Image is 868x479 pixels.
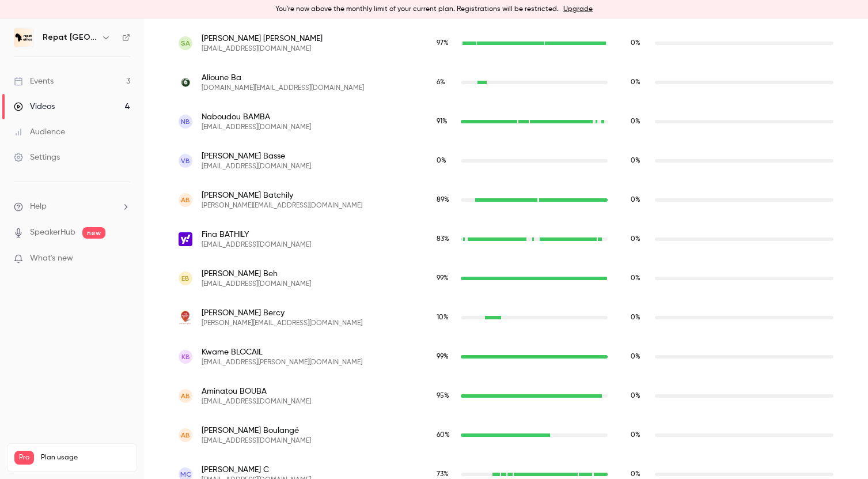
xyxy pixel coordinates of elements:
span: 0 % [631,353,640,360]
span: Replay watch time [631,38,649,48]
span: [EMAIL_ADDRESS][DOMAIN_NAME] [202,397,311,406]
span: 0 % [437,157,446,164]
span: Aminatou BOUBA [202,386,311,397]
div: Events [14,76,54,87]
span: Live watch time [437,116,455,127]
span: Replay watch time [631,77,649,88]
iframe: Noticeable Trigger [116,254,130,264]
div: blocail.frantz@hotmail.com [167,337,845,376]
span: Live watch time [437,195,455,205]
span: 0 % [631,275,640,282]
img: airzoon.com [179,311,192,325]
span: 0 % [631,79,640,86]
div: aurelie.sanchez04@gmail.com [167,24,845,63]
span: Live watch time [437,430,455,440]
span: Fina BATHILY [202,229,311,240]
div: steve@airzoon.com [167,298,845,337]
span: Live watch time [437,312,455,323]
span: NB [181,116,190,127]
span: 0 % [631,157,640,164]
span: EB [181,273,189,284]
span: Replay watch time [631,352,649,362]
span: AB [181,195,190,205]
span: 73 % [437,471,449,478]
span: 0 % [631,197,640,203]
span: Pro [14,451,34,465]
span: Live watch time [437,77,455,88]
span: [PERSON_NAME] Bercy [202,307,362,319]
span: Replay watch time [631,430,649,440]
span: Replay watch time [631,312,649,323]
span: 95 % [437,393,449,399]
span: [EMAIL_ADDRESS][DOMAIN_NAME] [202,280,311,289]
span: Naboudou BAMBA [202,111,311,123]
span: Help [30,201,47,213]
span: Replay watch time [631,156,649,166]
span: [PERSON_NAME] Beh [202,268,311,280]
span: 0 % [631,314,640,321]
div: bamba87@hotmail.fr [167,102,845,141]
span: VB [181,156,190,166]
span: Kwame BLOCAIL [202,346,362,358]
img: yahoo.fr [179,232,192,246]
img: Repat Africa [14,28,33,47]
span: [PERSON_NAME][EMAIL_ADDRESS][DOMAIN_NAME] [202,201,362,210]
a: Upgrade [563,5,593,14]
span: Alioune Ba [202,72,364,84]
span: 0 % [631,432,640,439]
span: 89 % [437,197,449,203]
span: Live watch time [437,273,455,284]
span: Replay watch time [631,273,649,284]
span: [PERSON_NAME][EMAIL_ADDRESS][DOMAIN_NAME] [202,319,362,328]
div: fina_bathily@yahoo.fr [167,220,845,259]
span: Live watch time [437,38,455,48]
span: 0 % [631,236,640,243]
span: [EMAIL_ADDRESS][DOMAIN_NAME] [202,162,311,171]
div: bouba.aminatou@gmail.com [167,376,845,416]
span: new [82,227,105,239]
div: audrey.batchily@gmail.com [167,180,845,220]
span: [EMAIL_ADDRESS][DOMAIN_NAME] [202,240,311,250]
span: 91 % [437,118,448,125]
div: evelyneebeh@gmail.com [167,259,845,298]
span: 99 % [437,275,449,282]
span: KB [181,352,190,362]
span: 83 % [437,236,449,243]
div: Settings [14,152,60,163]
span: 99 % [437,353,449,360]
li: help-dropdown-opener [14,201,130,213]
span: 97 % [437,40,449,47]
span: What's new [30,252,73,265]
div: Audience [14,126,65,138]
span: Replay watch time [631,116,649,127]
span: [PERSON_NAME] Basse [202,150,311,162]
span: 10 % [437,314,449,321]
span: Live watch time [437,156,455,166]
div: Videos [14,101,55,112]
span: [PERSON_NAME] Boulangé [202,425,311,436]
span: [EMAIL_ADDRESS][DOMAIN_NAME] [202,436,311,446]
span: [EMAIL_ADDRESS][DOMAIN_NAME] [202,44,323,54]
img: taarih.com [179,76,192,89]
span: [PERSON_NAME] Batchily [202,190,362,201]
span: 60 % [437,432,450,439]
span: 0 % [631,393,640,399]
div: anthonyboulange@gmail.com [167,416,845,455]
span: [PERSON_NAME] C [202,464,311,476]
span: 0 % [631,118,640,125]
div: alioune.ba@taarih.com [167,63,845,102]
span: [EMAIL_ADDRESS][DOMAIN_NAME] [202,123,311,132]
span: Replay watch time [631,195,649,205]
a: SpeakerHub [30,227,75,239]
span: AB [181,391,190,401]
span: Plan usage [41,453,130,462]
span: [EMAIL_ADDRESS][PERSON_NAME][DOMAIN_NAME] [202,358,362,367]
div: bassevalerie8@hotmail.com [167,141,845,180]
h6: Repat [GEOGRAPHIC_DATA] [43,32,97,43]
span: 6 % [437,79,445,86]
span: 0 % [631,471,640,478]
span: [PERSON_NAME] [PERSON_NAME] [202,33,323,44]
span: [DOMAIN_NAME][EMAIL_ADDRESS][DOMAIN_NAME] [202,84,364,93]
span: Replay watch time [631,234,649,244]
span: Replay watch time [631,391,649,401]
